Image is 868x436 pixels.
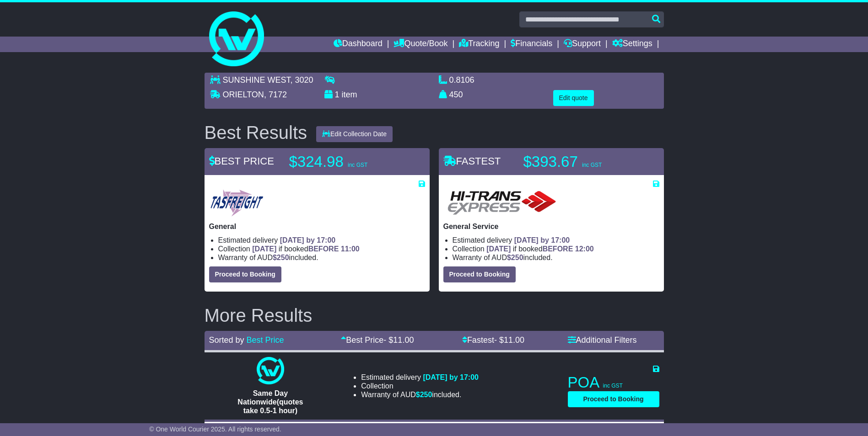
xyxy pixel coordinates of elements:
li: Warranty of AUD included. [361,390,479,399]
span: [DATE] [486,245,511,253]
span: 250 [420,391,432,399]
span: if booked [252,245,359,253]
span: 12:00 [575,245,594,253]
a: Best Price- $11.00 [341,335,414,345]
li: Estimated delivery [361,373,479,382]
p: $393.67 [523,153,638,171]
span: 11.00 [504,335,524,345]
span: 450 [449,90,463,99]
li: Warranty of AUD included. [218,253,425,262]
span: FASTEST [443,155,501,167]
img: HiTrans: General Service [443,188,561,218]
span: © One World Courier 2025. All rights reserved. [149,425,281,433]
span: , 7172 [264,90,287,99]
span: - $ [383,335,414,345]
span: $ [416,391,432,399]
span: 250 [511,254,523,261]
span: ORIELTON [223,90,264,99]
span: [DATE] [252,245,276,253]
li: Collection [453,245,659,253]
span: $ [507,254,523,261]
a: Fastest- $11.00 [462,335,524,345]
li: Warranty of AUD included. [453,253,659,262]
span: 11.00 [393,335,414,345]
li: Estimated delivery [453,236,659,245]
a: Support [564,37,601,52]
span: if booked [486,245,593,253]
p: General [209,222,425,231]
img: Tasfreight: General [209,188,264,218]
span: Same Day Nationwide(quotes take 0.5-1 hour) [237,389,303,415]
span: inc GST [348,162,367,168]
span: Sorted by [209,335,244,345]
p: General Service [443,222,659,231]
span: [DATE] by 17:00 [280,236,336,244]
li: Collection [218,245,425,253]
img: One World Courier: Same Day Nationwide(quotes take 0.5-1 hour) [257,357,284,384]
a: Best Price [247,335,284,345]
a: Dashboard [334,37,383,52]
span: 250 [277,254,289,261]
span: BEST PRICE [209,155,274,167]
a: Tracking [459,37,499,52]
p: $324.98 [289,153,404,171]
span: inc GST [603,383,623,389]
a: Financials [511,37,552,52]
p: POA [568,373,659,392]
span: 1 [335,90,340,99]
span: - $ [494,335,524,345]
span: item [342,90,357,99]
span: BEFORE [543,245,573,253]
span: [DATE] by 17:00 [514,236,570,244]
li: Estimated delivery [218,236,425,245]
div: Best Results [200,122,312,143]
a: Quote/Book [394,37,447,52]
span: SUNSHINE WEST [223,75,291,85]
li: Collection [361,382,479,390]
span: BEFORE [308,245,339,253]
button: Proceed to Booking [568,391,659,407]
button: Edit quote [553,90,594,106]
span: $ [273,254,289,261]
span: [DATE] by 17:00 [423,373,479,381]
span: 11:00 [341,245,360,253]
a: Additional Filters [568,335,637,345]
span: , 3020 [291,75,313,85]
span: inc GST [582,162,602,168]
a: Settings [612,37,652,52]
button: Proceed to Booking [443,266,516,282]
span: 0.8106 [449,75,474,85]
button: Edit Collection Date [316,126,393,142]
button: Proceed to Booking [209,266,281,282]
h2: More Results [205,305,664,325]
